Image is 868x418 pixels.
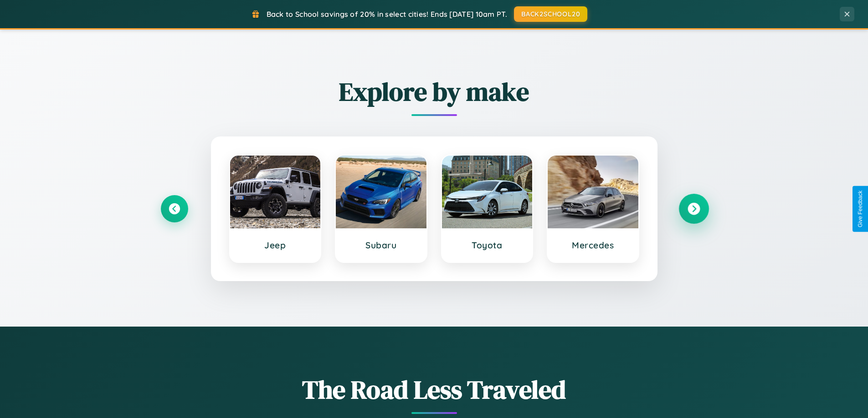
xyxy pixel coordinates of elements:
[267,10,507,19] span: Back to School savings of 20% in select cities! Ends [DATE] 10am PT.
[161,372,708,407] h1: The Road Less Traveled
[345,240,417,251] h3: Subaru
[857,191,863,227] div: Give Feedback
[557,240,629,251] h3: Mercedes
[451,240,524,251] h3: Toyota
[161,74,708,109] h2: Explore by make
[239,240,312,251] h3: Jeep
[514,6,587,22] button: BACK2SCHOOL20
